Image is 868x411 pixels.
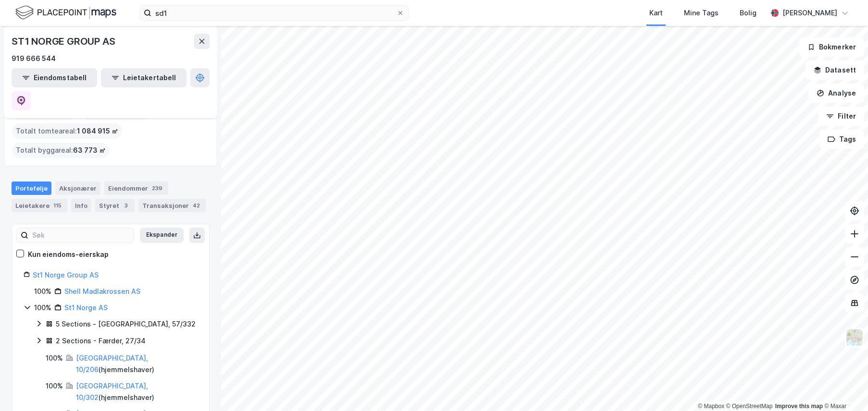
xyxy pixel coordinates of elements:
a: St1 Norge AS [64,303,108,312]
div: 42 [191,201,202,210]
div: 115 [51,201,63,210]
div: 5 Sections - [GEOGRAPHIC_DATA], 57/332 [56,318,196,330]
div: Bolig [740,7,756,19]
div: 100% [46,380,63,392]
div: 100% [34,302,51,314]
a: St1 Norge Group AS [33,271,99,279]
button: Analyse [808,84,864,103]
a: Shell Madlakrossen AS [64,287,140,295]
button: Eiendomstabell [12,68,97,87]
span: 1 084 915 ㎡ [77,125,118,137]
div: 3 [121,201,131,210]
div: 2 Sections - Færder, 27/34 [56,335,146,347]
div: Kart [649,7,663,19]
div: Eiendommer [104,181,168,195]
div: Kun eiendoms-eierskap [28,249,109,260]
a: Improve this map [775,403,823,410]
input: Søk på adresse, matrikkel, gårdeiere, leietakere eller personer [151,6,397,20]
a: Mapbox [698,403,724,410]
div: Kontrollprogram for chat [820,365,868,411]
span: 63 773 ㎡ [73,145,106,156]
a: [GEOGRAPHIC_DATA], 10/302 [76,382,148,401]
a: [GEOGRAPHIC_DATA], 10/206 [76,354,148,374]
div: Aksjonærer [55,181,100,195]
div: Totalt tomteareal : [12,123,122,139]
button: Bokmerker [799,37,864,57]
button: Datasett [806,60,864,80]
button: Ekspander [140,228,184,243]
button: Leietakertabell [101,68,186,87]
div: Transaksjoner [138,199,206,212]
div: Styret [95,199,135,212]
div: ST1 NORGE GROUP AS [12,34,117,49]
button: Tags [819,130,864,149]
div: ( hjemmelshaver ) [76,380,198,403]
div: Mine Tags [684,7,719,19]
div: 100% [34,286,51,297]
a: OpenStreetMap [726,403,773,410]
img: Z [845,328,864,347]
div: Portefølje [12,181,51,195]
img: logo.f888ab2527a4732fd821a326f86c7f29.svg [15,4,116,21]
button: Filter [818,107,864,126]
div: 919 666 544 [12,53,56,64]
div: 239 [150,183,164,193]
div: ( hjemmelshaver ) [76,352,198,375]
input: Søk [28,228,134,242]
div: 100% [46,352,63,364]
div: [PERSON_NAME] [782,7,837,19]
div: Totalt byggareal : [12,143,110,158]
div: Info [71,199,91,212]
div: Leietakere [12,199,67,212]
iframe: Chat Widget [820,365,868,411]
